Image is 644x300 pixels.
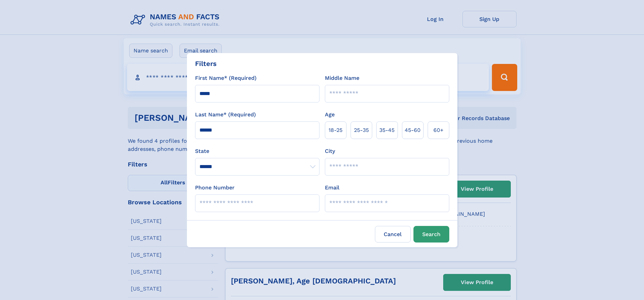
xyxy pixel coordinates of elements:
[379,126,395,134] span: 35‑45
[195,74,257,82] label: First Name* (Required)
[329,126,342,134] span: 18‑25
[433,126,444,134] span: 60+
[405,126,421,134] span: 45‑60
[325,147,335,155] label: City
[354,126,369,134] span: 25‑35
[195,147,319,155] label: State
[325,111,335,119] label: Age
[375,226,411,243] label: Cancel
[325,74,359,82] label: Middle Name
[195,184,235,192] label: Phone Number
[195,111,256,119] label: Last Name* (Required)
[325,184,339,192] label: Email
[195,59,217,69] div: Filters
[413,226,449,243] button: Search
